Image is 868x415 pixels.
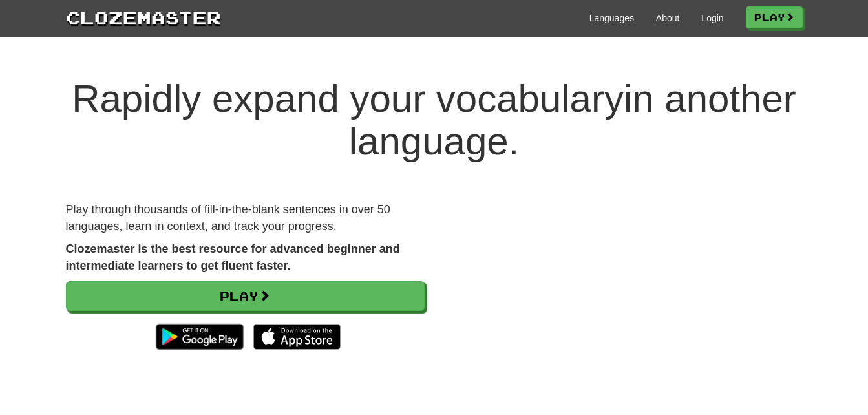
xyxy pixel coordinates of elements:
[66,242,400,272] strong: Clozemaster is the best resource for advanced beginner and intermediate learners to get fluent fa...
[220,289,259,303] font: Play
[253,324,341,350] img: Download_on_the_App_Store_Badge_US-UK_135x40-25178aeef6eb6b83b96f5f2d004eda3bffbb37122de64afbaef7...
[589,12,634,25] a: Languages
[66,281,425,311] a: Play
[66,5,221,29] a: Clozemaster
[656,12,680,25] a: About
[66,202,425,235] p: Play through thousands of fill-in-the-blank sentences in over 50 languages, learn in context, and...
[701,12,723,25] a: Login
[72,77,796,163] font: Rapidly expand your vocabulary in another language.
[746,6,803,28] a: Play
[149,317,249,356] img: Get it on Google Play
[754,12,785,23] font: Play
